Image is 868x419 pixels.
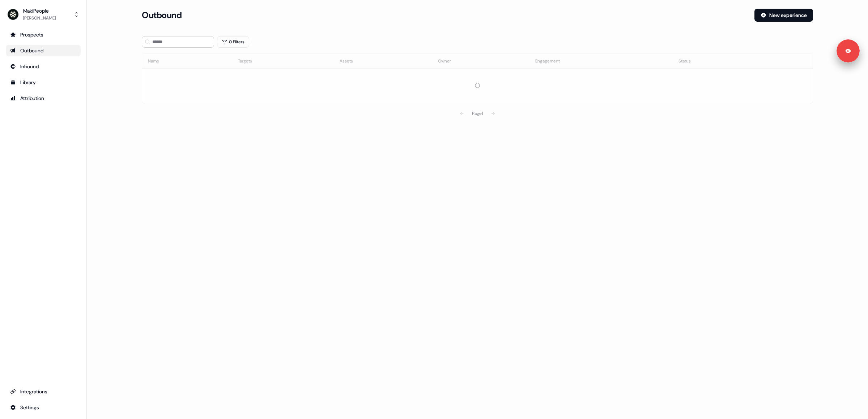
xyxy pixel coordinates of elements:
a: Go to prospects [6,29,81,40]
div: Settings [10,404,76,411]
div: Prospects [10,31,76,38]
a: Go to attribution [6,92,81,104]
a: Go to outbound experience [6,45,81,56]
button: MakiPeople[PERSON_NAME] [6,6,81,23]
div: Library [10,79,76,86]
a: Go to integrations [6,386,81,397]
button: 0 Filters [217,36,249,48]
div: Outbound [10,47,76,54]
div: Integrations [10,388,76,395]
div: MakiPeople [23,7,56,14]
a: Go to integrations [6,402,81,413]
div: Attribution [10,95,76,102]
div: [PERSON_NAME] [23,14,56,22]
a: Go to Inbound [6,61,81,72]
a: Go to templates [6,77,81,88]
div: Inbound [10,63,76,70]
button: New experience [754,9,813,22]
h3: Outbound [142,10,182,21]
